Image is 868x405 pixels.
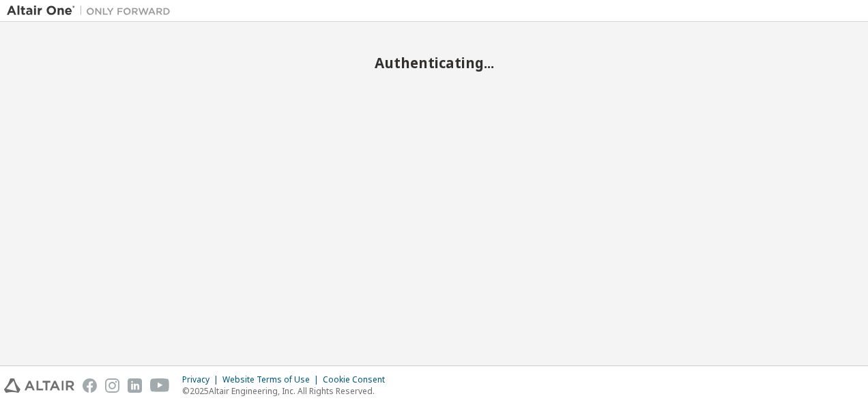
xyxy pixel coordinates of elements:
img: instagram.svg [105,378,119,393]
h2: Authenticating... [7,54,861,72]
img: Altair One [7,4,177,18]
img: altair_logo.svg [4,378,74,393]
div: Cookie Consent [323,374,393,385]
div: Website Terms of Use [222,374,323,385]
img: youtube.svg [150,378,170,393]
img: linkedin.svg [128,378,142,393]
img: facebook.svg [83,378,97,393]
p: © 2025 Altair Engineering, Inc. All Rights Reserved. [182,385,393,397]
div: Privacy [182,374,222,385]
